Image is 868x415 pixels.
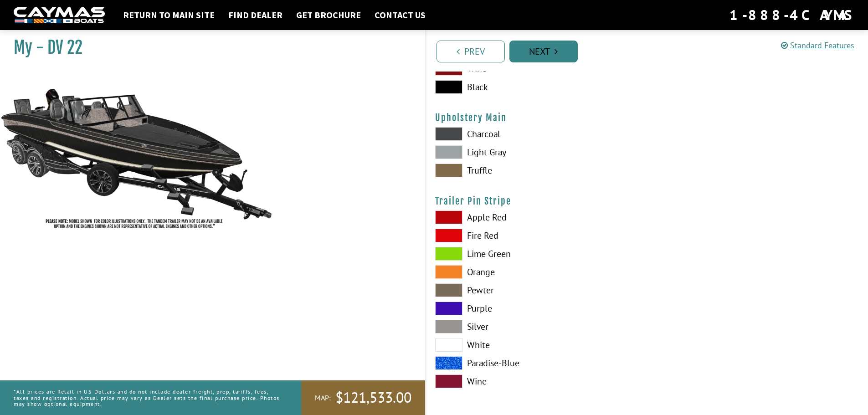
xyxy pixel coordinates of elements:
[14,7,105,24] img: white-logo-c9c8dbefe5ff5ceceb0f0178aa75bf4bb51f6bca0971e226c86eb53dfe498488.png
[315,393,331,403] span: MAP:
[118,9,219,21] a: Return to main site
[435,283,638,297] label: Pewter
[435,302,638,315] label: Purple
[435,229,638,242] label: Fire Red
[435,265,638,279] label: Orange
[437,41,505,62] a: Prev
[435,320,638,333] label: Silver
[435,164,638,177] label: Truffle
[435,145,638,159] label: Light Gray
[292,9,365,21] a: Get Brochure
[435,338,638,352] label: White
[435,80,638,94] label: Black
[435,374,638,388] label: Wine
[301,380,425,415] a: MAP:$121,533.00
[729,5,854,25] div: 1-888-4CAYMAS
[435,247,638,261] label: Lime Green
[435,112,859,123] h4: Upholstery Main
[435,127,638,141] label: Charcoal
[335,388,411,407] span: $121,533.00
[14,37,402,58] h1: My - DV 22
[14,384,281,411] p: *All prices are Retail in US Dollars and do not include dealer freight, prep, tariffs, fees, taxe...
[781,40,854,51] a: Standard Features
[435,356,638,370] label: Paradise-Blue
[224,9,287,21] a: Find Dealer
[370,9,430,21] a: Contact Us
[435,195,859,207] h4: Trailer Pin Stripe
[509,41,578,62] a: Next
[435,210,638,224] label: Apple Red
